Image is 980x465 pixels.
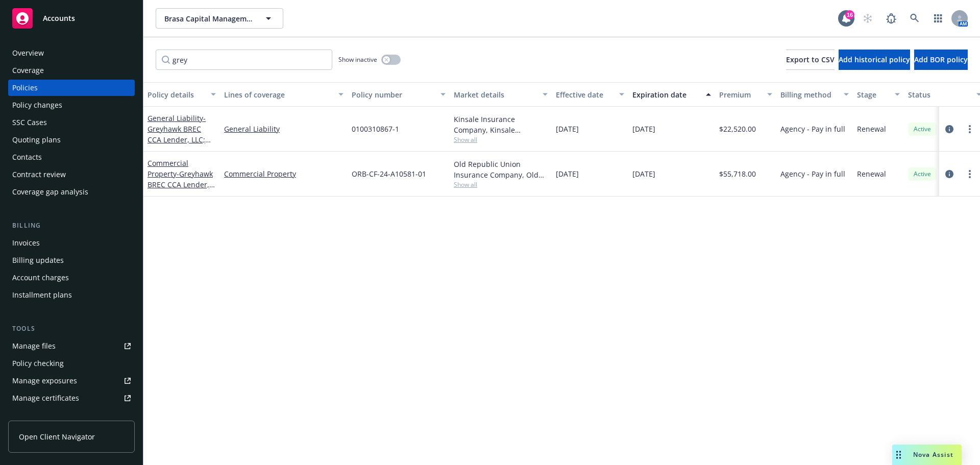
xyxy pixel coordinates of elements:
button: Policy details [143,82,220,107]
div: Expiration date [632,89,700,100]
span: Renewal [857,168,886,179]
span: Accounts [43,14,75,22]
div: Installment plans [12,287,72,303]
a: Manage files [8,338,135,354]
div: Tools [8,324,135,334]
a: General Liability [224,124,344,134]
div: Market details [454,89,536,100]
div: Premium [719,89,761,100]
div: Policy details [148,89,205,100]
div: Coverage gap analysis [12,184,88,200]
a: Invoices [8,235,135,251]
span: Agency - Pay in full [780,168,845,179]
div: Overview [12,45,44,61]
a: Account charges [8,270,135,286]
span: [DATE] [556,168,579,179]
button: Stage [853,82,904,107]
div: Effective date [556,89,613,100]
button: Brasa Capital Management, LLC [156,8,283,29]
span: - Greyhawk BREC CCA Lender, LLC; [PERSON_NAME] Investment Group [148,113,211,166]
span: $22,520.00 [719,124,756,134]
a: Coverage gap analysis [8,184,135,200]
a: Start snowing [857,8,878,29]
a: Search [904,8,925,29]
div: Policy changes [12,97,62,113]
span: Active [912,125,933,134]
div: 16 [845,10,854,19]
div: Old Republic Union Insurance Company, Old Republic General Insurance Group, Amwins [454,159,548,180]
span: Brasa Capital Management, LLC [164,13,253,24]
span: 0100310867-1 [352,124,399,134]
div: Policies [12,80,38,96]
div: Billing [8,221,135,231]
span: [DATE] [632,168,655,179]
button: Lines of coverage [220,82,348,107]
button: Add historical policy [839,50,910,70]
button: Add BOR policy [914,50,968,70]
div: Status [908,89,970,100]
a: Overview [8,45,135,61]
input: Filter by keyword... [156,50,332,70]
a: Commercial Property [148,158,213,222]
div: Stage [857,89,889,100]
a: Policy changes [8,97,135,113]
div: Coverage [12,62,44,79]
button: Effective date [552,82,628,107]
div: Billing method [780,89,838,100]
div: Manage certificates [12,390,79,406]
button: Policy number [348,82,450,107]
button: Billing method [776,82,853,107]
button: Export to CSV [786,50,835,70]
div: Contacts [12,149,42,165]
div: Manage files [12,338,56,354]
span: Add historical policy [839,55,910,64]
span: Show inactive [338,55,377,64]
a: Commercial Property [224,168,344,179]
a: Coverage [8,62,135,79]
a: Installment plans [8,287,135,303]
button: Expiration date [628,82,715,107]
a: Quoting plans [8,132,135,148]
div: Invoices [12,235,40,251]
button: Premium [715,82,776,107]
div: Policy number [352,89,434,100]
a: Manage claims [8,407,135,424]
a: Report a Bug [881,8,901,29]
div: Policy checking [12,355,64,372]
a: more [964,123,976,135]
span: Add BOR policy [914,55,968,64]
div: Account charges [12,270,69,286]
span: Renewal [857,124,886,134]
div: Quoting plans [12,132,61,148]
a: Policies [8,80,135,96]
div: Manage exposures [12,373,77,389]
a: circleInformation [943,168,955,180]
button: Market details [450,82,552,107]
span: [DATE] [556,124,579,134]
span: Open Client Navigator [19,431,95,442]
a: Contract review [8,166,135,183]
span: Show all [454,180,548,189]
span: Active [912,169,933,179]
div: Drag to move [892,445,905,465]
a: Switch app [928,8,948,29]
a: SSC Cases [8,114,135,131]
div: Manage claims [12,407,64,424]
div: SSC Cases [12,114,47,131]
span: Export to CSV [786,55,835,64]
div: Kinsale Insurance Company, Kinsale Insurance, Amwins [454,114,548,135]
a: Contacts [8,149,135,165]
span: Agency - Pay in full [780,124,845,134]
a: more [964,168,976,180]
span: [DATE] [632,124,655,134]
a: Manage certificates [8,390,135,406]
a: Accounts [8,4,135,33]
span: $55,718.00 [719,168,756,179]
button: Nova Assist [892,445,962,465]
div: Contract review [12,166,66,183]
span: ORB-CF-24-A10581-01 [352,168,426,179]
span: Nova Assist [913,450,953,459]
a: Billing updates [8,252,135,268]
a: Manage exposures [8,373,135,389]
